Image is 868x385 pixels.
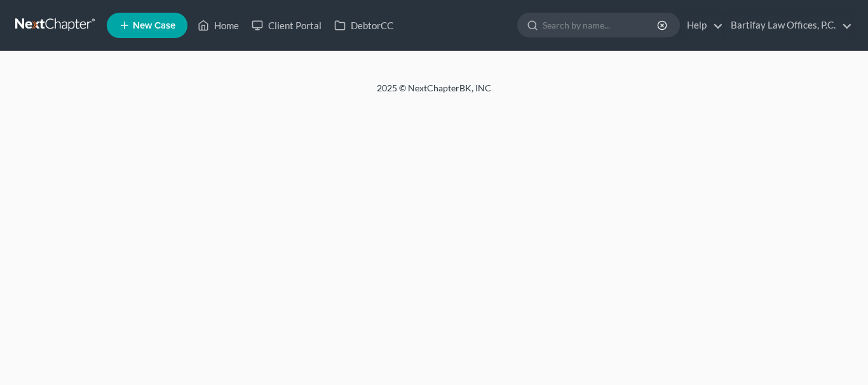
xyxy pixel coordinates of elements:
[191,14,245,37] a: Home
[724,14,852,37] a: Bartifay Law Offices, P.C.
[133,21,175,30] span: New Case
[543,13,659,37] input: Search by name...
[245,14,328,37] a: Client Portal
[328,14,400,37] a: DebtorCC
[72,82,796,105] div: 2025 © NextChapterBK, INC
[681,14,723,37] a: Help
